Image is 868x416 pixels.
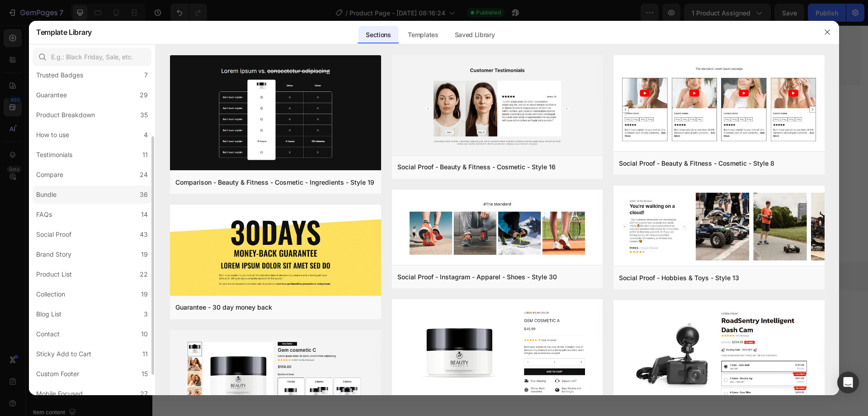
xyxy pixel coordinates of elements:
[4,240,135,262] button: Judge.me - Review Widget
[170,205,381,297] img: g30.png
[140,388,148,399] div: 27
[140,90,148,100] div: 29
[36,289,65,300] div: Collection
[260,313,315,322] div: Choose templates
[398,313,453,322] div: Add blank section
[140,229,148,240] div: 43
[374,104,514,114] p: How many devices can I charge at once?
[144,129,148,140] div: 4
[140,269,148,280] div: 22
[141,329,148,339] div: 10
[36,269,72,280] div: Product List
[36,90,67,100] div: Guarantee
[36,169,63,180] div: Compare
[141,249,148,260] div: 19
[36,70,83,81] div: Trusted Badges
[144,70,148,81] div: 7
[359,26,398,44] div: Sections
[391,324,458,332] span: then drag & drop elements
[397,162,556,172] div: Social Proof - Beauty & Fitness - Cosmetic - Style 16
[170,55,381,172] img: c19.png
[175,302,272,313] div: Guarantee - 30 day money back
[140,169,148,180] div: 24
[142,368,148,379] div: 15
[142,349,148,359] div: 11
[36,249,71,260] div: Brand Story
[336,293,379,302] span: Add section
[401,26,445,44] div: Templates
[36,309,61,320] div: Blog List
[36,129,69,140] div: How to use
[36,209,52,220] div: FAQs
[88,113,350,124] p: Got Questions?
[142,149,148,160] div: 11
[837,372,859,393] div: Open Intercom Messenger
[392,190,603,267] img: sp30.png
[36,368,79,379] div: Custom Footer
[392,55,603,157] img: sp16.png
[619,273,739,283] div: Social Proof - Hobbies & Toys - Style 13
[330,324,379,332] span: from URL or image
[613,186,825,268] img: sp13.png
[331,313,379,322] div: Generate layout
[397,272,557,282] div: Social Proof - Instagram - Apparel - Shoes - Style 30
[87,130,351,156] h2: Frequently Asked Questions
[613,55,825,153] img: sp8.png
[36,229,71,240] div: Social Proof
[448,26,502,44] div: Saved Library
[141,209,148,220] div: 14
[141,289,148,300] div: 19
[140,189,148,200] div: 36
[175,177,374,188] div: Comparison - Beauty & Fitness - Cosmetic - Ingredients - Style 19
[256,324,318,332] span: inspired by CRO experts
[36,349,91,359] div: Sticky Add to Cart
[29,245,127,255] div: [DOMAIN_NAME] - Review Widget
[36,329,60,339] div: Contact
[33,48,151,66] input: E.g.: Black Friday, Sale, etc.
[374,168,514,178] p: Does it display my car's battery voltage?
[36,189,57,200] div: Bundle
[36,149,72,160] div: Testimonials
[140,110,148,120] div: 35
[619,158,774,169] div: Social Proof - Beauty & Fitness - Cosmetic - Style 8
[144,309,148,320] div: 3
[36,110,95,120] div: Product Breakdown
[36,388,83,399] div: Mobile Focused
[374,136,526,146] p: What is the length of the retractable cables?
[36,20,92,44] h2: Template Library
[11,245,22,256] img: Judgeme.png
